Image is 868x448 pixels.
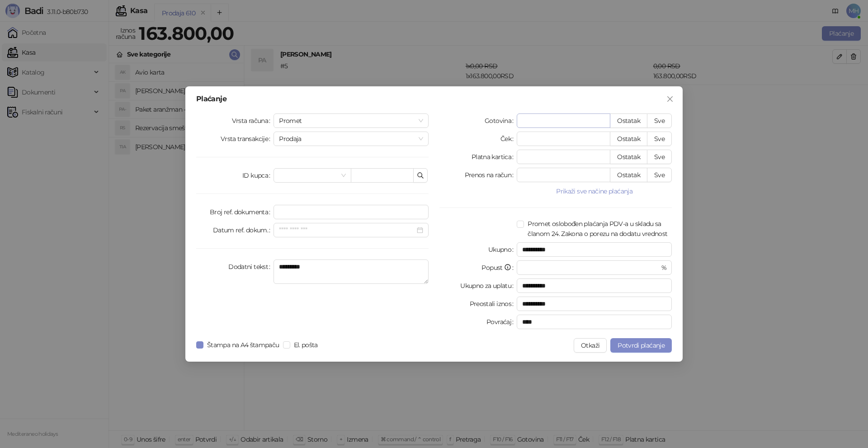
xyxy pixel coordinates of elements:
[574,338,607,353] button: Otkaži
[500,132,517,146] label: Ček
[524,219,672,239] span: Promet oslobođen plaćanja PDV-a u skladu sa članom 24. Zakona o porezu na dodatu vrednost
[279,114,423,127] span: Promet
[666,95,674,103] span: close
[290,340,321,350] span: El. pošta
[517,186,672,197] button: Prikaži sve načine plaćanja
[618,341,665,349] span: Potvrdi plaćanje
[274,259,429,284] textarea: Dodatni tekst
[279,225,415,235] input: Datum ref. dokum.
[465,168,517,182] label: Prenos na račun
[203,340,283,350] span: Štampa na A4 štampaču
[647,132,672,146] button: Sve
[610,150,647,164] button: Ostatak
[196,95,672,103] div: Plaćanje
[610,132,647,146] button: Ostatak
[647,113,672,128] button: Sve
[472,150,517,164] label: Platna kartica
[610,113,647,128] button: Ostatak
[485,113,517,128] label: Gotovina
[610,168,647,182] button: Ostatak
[213,223,274,237] label: Datum ref. dokum.
[232,113,274,128] label: Vrsta računa
[274,205,429,219] input: Broj ref. dokumenta
[242,168,274,183] label: ID kupca
[470,297,517,311] label: Preostali iznos
[460,278,517,293] label: Ukupno za uplatu
[522,261,659,274] input: Popust
[488,242,517,257] label: Ukupno
[610,338,672,353] button: Potvrdi plaćanje
[663,95,677,103] span: Zatvori
[279,132,423,146] span: Prodaja
[210,205,274,219] label: Broj ref. dokumenta
[647,168,672,182] button: Sve
[486,315,517,329] label: Povraćaj
[481,260,517,275] label: Popust
[663,92,677,106] button: Close
[228,259,274,274] label: Dodatni tekst
[221,132,274,146] label: Vrsta transakcije
[647,150,672,164] button: Sve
